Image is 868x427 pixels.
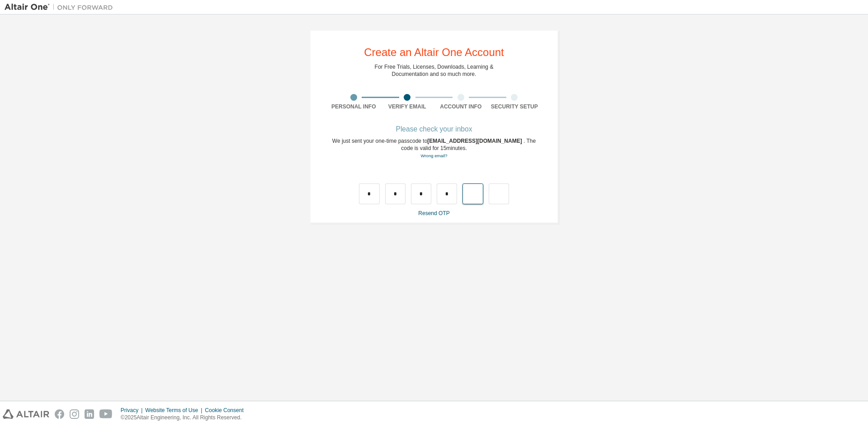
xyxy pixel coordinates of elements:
img: linkedin.svg [85,409,94,419]
img: instagram.svg [70,409,79,419]
div: Create an Altair One Account [364,47,504,58]
div: Account Info [434,103,488,110]
a: Resend OTP [418,210,449,216]
img: youtube.svg [99,409,113,419]
a: Go back to the registration form [420,153,447,158]
div: Verify Email [381,103,434,110]
div: Security Setup [488,103,542,110]
div: For Free Trials, Licenses, Downloads, Learning & Documentation and so much more. [375,63,494,78]
img: altair_logo.svg [3,409,49,419]
div: We just sent your one-time passcode to . The code is valid for 15 minutes. [327,137,541,160]
div: Website Terms of Use [145,407,205,414]
span: [EMAIL_ADDRESS][DOMAIN_NAME] [427,138,524,144]
div: Personal Info [327,103,381,110]
p: © 2025 Altair Engineering, Inc. All Rights Reserved. [121,414,249,422]
div: Please check your inbox [327,127,541,132]
div: Cookie Consent [205,407,249,414]
img: Altair One [5,3,118,12]
div: Privacy [121,407,145,414]
img: facebook.svg [55,409,64,419]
